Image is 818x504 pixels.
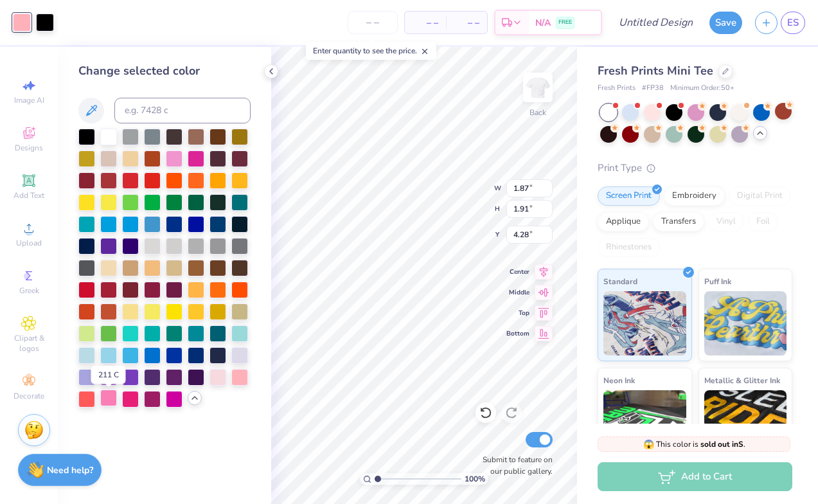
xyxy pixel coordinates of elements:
[13,190,44,201] span: Add Text
[781,12,805,34] a: ES
[642,83,664,94] span: # FP38
[413,16,438,30] span: – –
[787,15,799,30] span: ES
[529,107,546,118] div: Back
[709,12,742,34] button: Save
[47,464,93,476] strong: Need help?
[603,373,635,387] span: Neon Ink
[748,212,778,231] div: Foil
[348,11,398,34] input: – –
[476,454,553,477] label: Submit to feature on our public gallery.
[15,143,43,153] span: Designs
[643,438,745,450] span: This color is .
[643,438,654,451] span: 😱
[729,186,791,206] div: Digital Print
[306,42,436,60] div: Enter quantity to see the price.
[704,274,731,288] span: Puff Ink
[598,63,713,78] span: Fresh Prints Mini Tee
[708,212,744,231] div: Vinyl
[704,390,787,455] img: Metallic & Glitter Ink
[598,186,660,206] div: Screen Print
[670,83,734,94] span: Minimum Order: 50 +
[506,288,529,297] span: Middle
[598,238,660,257] div: Rhinestones
[653,212,704,231] div: Transfers
[506,267,529,276] span: Center
[454,16,479,30] span: – –
[19,285,39,296] span: Greek
[700,439,743,449] strong: sold out in S
[603,390,686,455] img: Neon Ink
[603,291,686,355] img: Standard
[609,10,703,35] input: Untitled Design
[14,95,44,105] span: Image AI
[506,309,529,318] span: Top
[704,291,787,355] img: Puff Ink
[6,333,51,354] span: Clipart & logos
[506,329,529,338] span: Bottom
[603,274,637,288] span: Standard
[664,186,725,206] div: Embroidery
[558,18,572,27] span: FREE
[598,212,649,231] div: Applique
[465,473,485,485] span: 100 %
[598,161,792,175] div: Print Type
[704,373,780,387] span: Metallic & Glitter Ink
[598,83,636,94] span: Fresh Prints
[525,75,551,100] img: Back
[13,391,44,401] span: Decorate
[91,366,126,384] div: 211 C
[16,238,42,248] span: Upload
[114,98,251,123] input: e.g. 7428 c
[78,62,251,80] div: Change selected color
[535,16,551,30] span: N/A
